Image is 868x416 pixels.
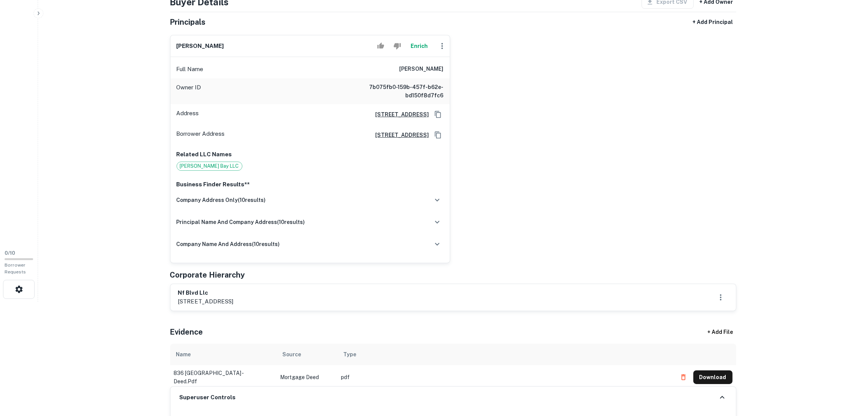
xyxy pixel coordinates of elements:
[177,83,201,100] p: Owner ID
[170,344,277,365] th: Name
[277,344,338,365] th: Source
[180,393,236,402] h6: Superuser Controls
[400,65,444,74] h6: [PERSON_NAME]
[344,350,357,359] div: Type
[374,38,387,54] button: Accept
[178,297,234,306] p: [STREET_ADDRESS]
[5,250,15,256] span: 0 / 10
[369,131,429,139] a: [STREET_ADDRESS]
[338,344,673,365] th: Type
[170,365,277,389] td: 836 [GEOGRAPHIC_DATA] - deed.pdf
[170,269,245,281] h5: Corporate Hierarchy
[277,365,338,389] td: Mortgage Deed
[830,355,868,392] iframe: Chat Widget
[369,110,429,119] a: [STREET_ADDRESS]
[170,16,206,28] h5: Principals
[176,350,191,359] div: Name
[177,218,305,226] h6: principal name and company address ( 10 results)
[177,150,444,159] p: Related LLC Names
[177,42,224,51] h6: [PERSON_NAME]
[170,344,736,386] div: scrollable content
[407,38,432,54] button: Enrich
[177,129,225,141] p: Borrower Address
[177,180,444,189] p: Business Finder Results**
[177,196,266,204] h6: company address only ( 10 results)
[283,350,301,359] div: Source
[178,289,234,297] h6: nf blvd llc
[690,15,736,29] button: + Add Principal
[432,129,444,141] button: Copy Address
[170,326,203,338] h5: Evidence
[177,109,199,120] p: Address
[352,83,444,100] h6: 7b075fb0-159b-457f-b62e-bd150f8d7fc6
[5,262,26,275] span: Borrower Requests
[693,370,733,384] button: Download
[177,240,280,248] h6: company name and address ( 10 results)
[390,38,404,54] button: Reject
[694,325,747,339] div: + Add File
[432,109,444,120] button: Copy Address
[677,371,690,383] button: Delete file
[177,162,242,170] span: [PERSON_NAME] Bay LLC
[338,365,673,389] td: pdf
[177,65,204,74] p: Full Name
